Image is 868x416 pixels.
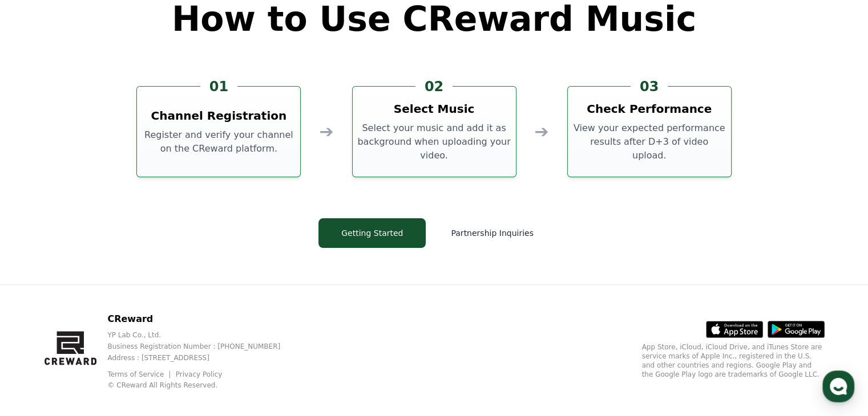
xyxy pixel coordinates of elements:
p: View your expected performance results after D+3 of video upload. [572,121,726,162]
h3: Channel Registration [151,108,287,124]
p: © CReward All Rights Reserved. [107,381,298,390]
button: Partnership Inquiries [435,218,549,248]
a: Home [3,321,75,350]
h1: How to Use CReward Music [172,2,696,36]
p: Address : [STREET_ADDRESS] [107,353,298,362]
p: CReward [107,312,298,326]
div: 01 [200,78,237,96]
button: Getting Started [318,218,426,248]
div: ➔ [535,121,549,142]
p: App Store, iCloud, iCloud Drive, and iTunes Store are service marks of Apple Inc., registered in ... [642,342,825,379]
p: Register and verify your channel on the CReward platform. [142,128,296,156]
div: 03 [631,78,668,96]
a: Terms of Service [107,370,172,378]
h3: Select Music [394,101,475,117]
a: Privacy Policy [176,370,223,378]
p: Business Registration Number : [PHONE_NUMBER] [107,342,298,351]
span: Home [29,338,49,348]
a: Settings [147,321,219,350]
p: YP Lab Co., Ltd. [107,331,298,340]
div: 02 [415,78,453,96]
a: Messages [75,321,147,350]
span: Messages [95,339,128,348]
h3: Check Performance [587,101,712,117]
p: Select your music and add it as background when uploading your video. [357,121,511,162]
span: Settings [169,338,197,348]
div: ➔ [319,121,333,142]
